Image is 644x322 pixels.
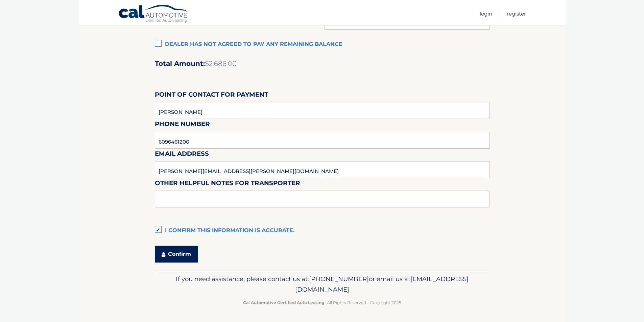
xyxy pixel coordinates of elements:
a: Register [507,8,526,19]
label: Other helpful notes for transporter [155,178,300,191]
span: $2,686.00 [205,59,237,68]
a: Login [480,8,492,19]
a: Cal Automotive [118,4,189,24]
button: Confirm [155,246,198,263]
label: Point of Contact for Payment [155,90,268,102]
p: - All Rights Reserved - Copyright 2025 [159,299,485,306]
label: Dealer has not agreed to pay any remaining balance [155,38,490,51]
label: I confirm this information is accurate. [155,224,490,238]
strong: Cal Automotive Certified Auto Leasing [243,300,324,305]
p: If you need assistance, please contact us at: or email us at [159,274,485,295]
h2: Total Amount: [155,59,490,68]
span: [PHONE_NUMBER] [309,275,369,283]
label: Email Address [155,149,209,161]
